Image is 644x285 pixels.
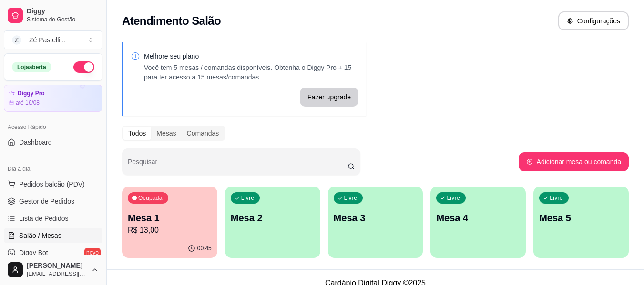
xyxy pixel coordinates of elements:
button: Fazer upgrade [300,88,358,107]
span: Diggy [27,7,99,16]
a: Gestor de Pedidos [4,194,102,209]
p: R$ 13,00 [128,225,212,236]
p: Livre [550,194,563,202]
div: Dia a dia [4,161,102,177]
p: Mesa 1 [128,211,212,225]
span: Sistema de Gestão [27,16,99,23]
span: Dashboard [19,138,52,147]
button: Adicionar mesa ou comanda [519,152,629,171]
span: Gestor de Pedidos [19,197,74,206]
a: Salão / Mesas [4,228,102,243]
span: Z [12,35,21,45]
div: Comandas [182,127,225,140]
button: LivreMesa 2 [225,187,320,258]
a: Diggy Proaté 16/08 [4,85,102,112]
span: [PERSON_NAME] [27,262,87,270]
a: DiggySistema de Gestão [4,4,102,27]
p: Livre [447,194,460,202]
button: LivreMesa 5 [533,187,629,258]
div: Mesas [151,127,181,140]
button: [PERSON_NAME][EMAIL_ADDRESS][DOMAIN_NAME] [4,258,102,281]
a: Dashboard [4,135,102,150]
input: Pesquisar [128,161,348,170]
button: Select a team [4,30,102,49]
span: [EMAIL_ADDRESS][DOMAIN_NAME] [27,270,87,278]
span: Lista de Pedidos [19,214,69,223]
p: Mesa 4 [436,211,520,225]
article: até 16/08 [16,99,40,107]
p: Você tem 5 mesas / comandas disponíveis. Obtenha o Diggy Pro + 15 para ter acesso a 15 mesas/coma... [144,63,358,82]
button: Alterar Status [73,61,94,73]
div: Acesso Rápido [4,119,102,135]
span: Diggy Bot [19,248,48,257]
h2: Atendimento Salão [122,13,221,29]
div: Todos [123,127,151,140]
a: Diggy Botnovo [4,245,102,260]
p: Ocupada [138,194,163,202]
div: Zé Pastelli ... [29,35,66,45]
button: LivreMesa 3 [328,187,423,258]
button: OcupadaMesa 1R$ 13,0000:45 [122,187,217,258]
button: Pedidos balcão (PDV) [4,177,102,192]
span: Salão / Mesas [19,231,61,240]
p: Livre [344,194,358,202]
button: LivreMesa 4 [430,187,526,258]
div: Loja aberta [12,62,51,72]
p: Melhore seu plano [144,51,358,61]
p: Mesa 2 [231,211,315,225]
article: Diggy Pro [18,90,45,97]
p: Mesa 5 [539,211,623,225]
p: Livre [241,194,255,202]
button: Configurações [558,11,629,30]
p: 00:45 [197,245,212,252]
p: Mesa 3 [334,211,418,225]
span: Pedidos balcão (PDV) [19,179,85,189]
a: Lista de Pedidos [4,211,102,226]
